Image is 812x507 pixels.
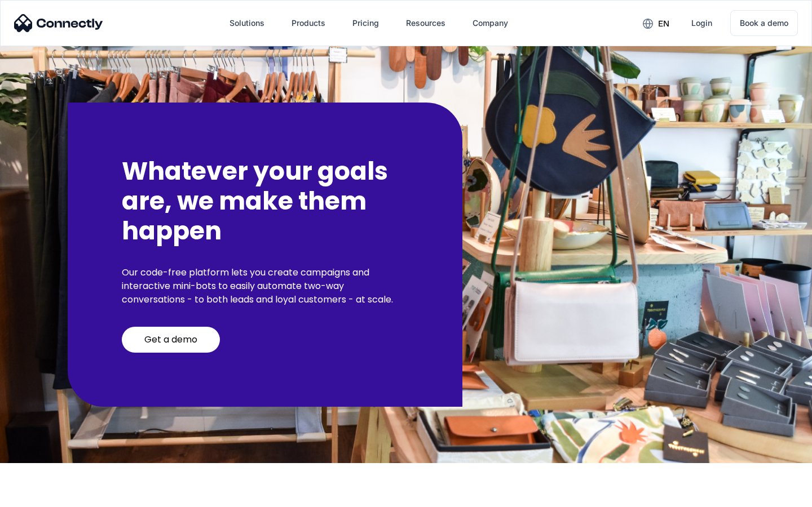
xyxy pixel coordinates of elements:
[691,15,712,31] div: Login
[292,15,325,31] div: Products
[11,487,68,503] aside: Language selected: English
[14,14,103,32] img: Connectly Logo
[730,10,798,36] a: Book a demo
[122,266,408,306] p: Our code-free platform lets you create campaigns and interactive mini-bots to easily automate two...
[144,334,197,345] div: Get a demo
[473,15,508,31] div: Company
[122,327,220,353] a: Get a demo
[23,487,68,503] ul: Language list
[352,15,379,31] div: Pricing
[122,157,408,246] h2: Whatever your goals are, we make them happen
[682,10,721,37] a: Login
[406,15,445,31] div: Resources
[658,16,669,32] div: en
[230,15,264,31] div: Solutions
[343,10,388,37] a: Pricing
